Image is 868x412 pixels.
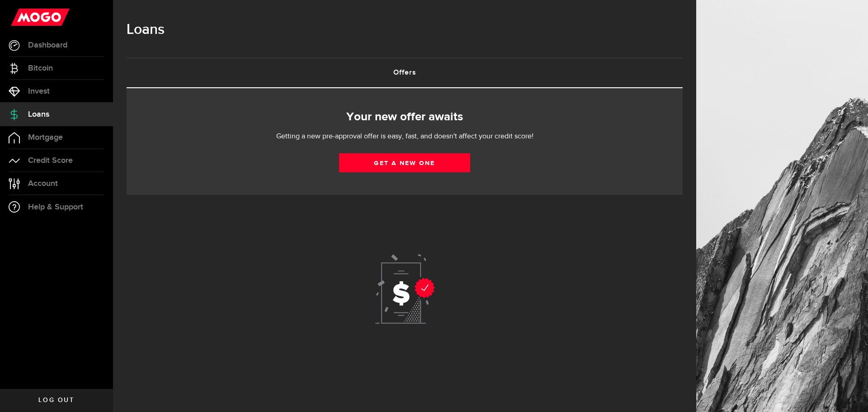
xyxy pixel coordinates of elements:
[38,397,74,403] span: Log out
[127,57,683,88] ul: Tabs Navigation
[28,133,63,142] span: Mortgage
[28,180,58,188] span: Account
[28,156,73,165] span: Credit Score
[127,58,683,87] a: Offers
[127,18,683,42] h1: Loans
[28,41,67,49] span: Dashboard
[28,110,49,118] span: Loans
[28,203,83,211] span: Help & Support
[28,87,50,95] span: Invest
[249,131,561,142] p: Getting a new pre-approval offer is easy, fast, and doesn't affect your credit score!
[830,374,868,412] iframe: LiveChat chat widget
[140,108,669,127] h2: Your new offer awaits
[339,153,470,172] a: Get a new one
[28,64,53,72] span: Bitcoin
